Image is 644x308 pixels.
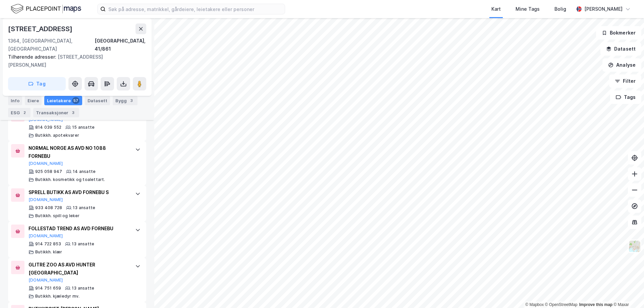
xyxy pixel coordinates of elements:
[29,161,63,166] button: [DOMAIN_NAME]
[35,249,62,255] div: Butikkh. klær
[545,302,578,307] a: OpenStreetMap
[491,5,501,13] div: Kart
[106,4,285,14] input: Søk på adresse, matrikkel, gårdeiere, leietakere eller personer
[35,205,62,210] div: 933 408 728
[85,96,110,105] div: Datasett
[610,90,641,104] button: Tags
[29,225,128,233] div: FOLLESTAD TREND AS AVD FORNEBU
[554,5,566,13] div: Bolig
[596,26,641,40] button: Bokmerker
[8,54,58,60] span: Tilhørende adresser:
[35,177,105,182] div: Butikkh. kosmetikk og toalettart.
[35,133,79,138] div: Butikkh. apotekvarer
[8,77,66,90] button: Tag
[21,109,28,116] div: 2
[8,53,141,69] div: [STREET_ADDRESS][PERSON_NAME]
[609,74,641,88] button: Filter
[113,96,138,105] div: Bygg
[29,197,63,202] button: [DOMAIN_NAME]
[584,5,623,13] div: [PERSON_NAME]
[579,302,612,307] a: Improve this map
[35,125,61,130] div: 814 039 552
[11,3,81,15] img: logo.f888ab2527a4732fd821a326f86c7f29.svg
[8,37,95,53] div: 1364, [GEOGRAPHIC_DATA], [GEOGRAPHIC_DATA]
[29,144,128,160] div: NORMAL NORGE AS AVD NO 1088 FORNEBU
[525,302,544,307] a: Mapbox
[73,169,96,174] div: 14 ansatte
[72,125,95,130] div: 15 ansatte
[29,261,128,277] div: GLITRE ZOO AS AVD HUNTER [GEOGRAPHIC_DATA]
[72,286,94,291] div: 13 ansatte
[29,188,128,196] div: SPRELL BUTIKK AS AVD FORNEBU S
[516,5,540,13] div: Mine Tags
[8,108,31,117] div: ESG
[35,241,61,247] div: 914 722 853
[25,96,42,105] div: Eiere
[44,96,82,105] div: Leietakere
[128,97,135,104] div: 3
[600,42,641,56] button: Datasett
[33,108,79,117] div: Transaksjoner
[29,233,63,239] button: [DOMAIN_NAME]
[72,97,79,104] div: 57
[72,241,94,247] div: 13 ansatte
[35,294,79,299] div: Butikkh. kjæledyr mv.
[8,23,74,34] div: [STREET_ADDRESS]
[8,96,22,105] div: Info
[29,278,63,283] button: [DOMAIN_NAME]
[73,205,95,210] div: 13 ansatte
[70,109,76,116] div: 3
[628,240,641,253] img: Z
[35,286,61,291] div: 914 751 659
[602,58,641,72] button: Analyse
[610,276,644,308] iframe: Chat Widget
[35,169,62,174] div: 925 058 947
[95,37,146,53] div: [GEOGRAPHIC_DATA], 41/861
[35,213,80,219] div: Butikkh. spill og leker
